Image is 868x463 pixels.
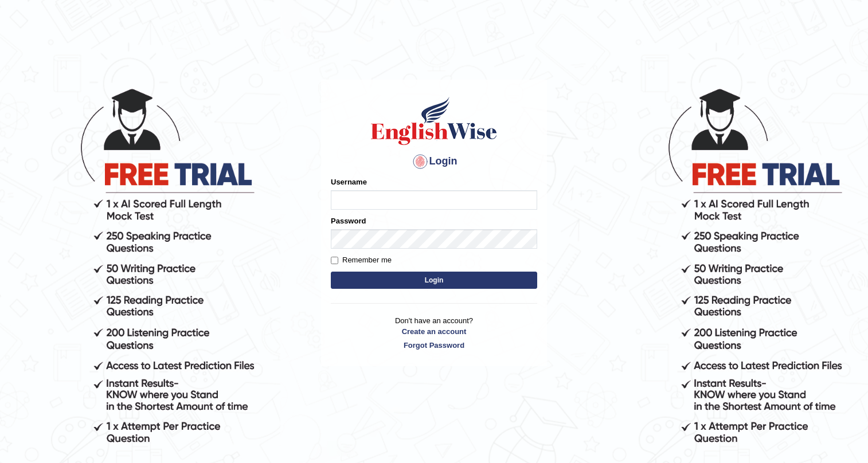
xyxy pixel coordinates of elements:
[331,340,537,351] a: Forgot Password
[369,95,499,147] img: Logo of English Wise sign in for intelligent practice with AI
[331,152,537,171] h4: Login
[331,272,537,289] button: Login
[331,176,367,187] label: Username
[331,326,537,337] a: Create an account
[331,257,338,264] input: Remember me
[331,215,366,226] label: Password
[331,315,537,351] p: Don't have an account?
[331,254,392,266] label: Remember me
